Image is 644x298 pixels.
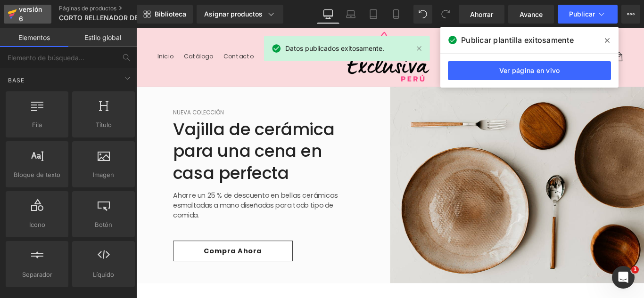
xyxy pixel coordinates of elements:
[436,5,455,24] button: Rehacer
[41,239,176,262] a: Compra ahora
[41,182,226,216] font: Ahorre un 25 % de descuento en bellas cerámicas esmaltadas a mano diseñadas para todo tipo de com...
[461,35,574,45] font: Publicar plantilla exitosamente
[137,5,193,24] a: Nueva Biblioteca
[413,5,432,24] button: Deshacer
[236,4,330,60] img: Exclusiva Perú
[204,10,263,18] font: Asignar productos
[508,5,554,24] a: Avance
[448,61,611,80] a: Ver página en vivo
[59,5,116,12] font: Páginas de productos
[612,266,635,289] iframe: Chat en vivo de Intercom
[18,33,50,41] font: Elementos
[490,22,511,42] summary: Búsqueda
[4,5,51,24] a: versión 6
[59,14,219,22] font: CORTO RELLENADOR DE GLUTEO PUSH UP 26-09
[569,10,595,18] font: Publicar
[32,121,42,129] font: Fila
[54,27,87,36] font: Catálogo
[621,5,640,24] button: Más
[558,5,618,24] button: Publicar
[385,5,407,24] a: Móvil
[499,66,560,74] font: Ver página en vivo
[317,5,339,24] a: De oficina
[48,22,92,41] a: Catálogo
[93,271,114,278] font: Líquido
[24,27,42,36] font: Inicio
[59,5,167,12] a: Páginas de productos
[29,221,45,228] font: Icono
[8,77,25,84] font: Base
[95,221,112,228] font: Botón
[22,271,52,278] font: Separador
[84,33,121,41] font: Estilo global
[92,22,138,41] a: Contacto
[18,22,48,41] a: Inicio
[96,121,112,129] font: Título
[285,44,384,52] font: Datos publicados exitosamente.
[470,10,493,18] font: Ahorrar
[339,5,362,24] a: Computadora portátil
[155,10,186,18] font: Biblioteca
[41,100,223,176] font: Vajilla de cerámica para una cena en casa perfecta
[14,171,60,178] font: Bloque de texto
[76,245,141,256] font: Compra ahora
[633,266,637,273] font: 1
[93,171,114,178] font: Imagen
[19,5,42,23] font: versión 6
[41,90,99,99] font: Nueva colección
[362,5,385,24] a: Tableta
[98,27,132,36] font: Contacto
[520,10,543,18] font: Avance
